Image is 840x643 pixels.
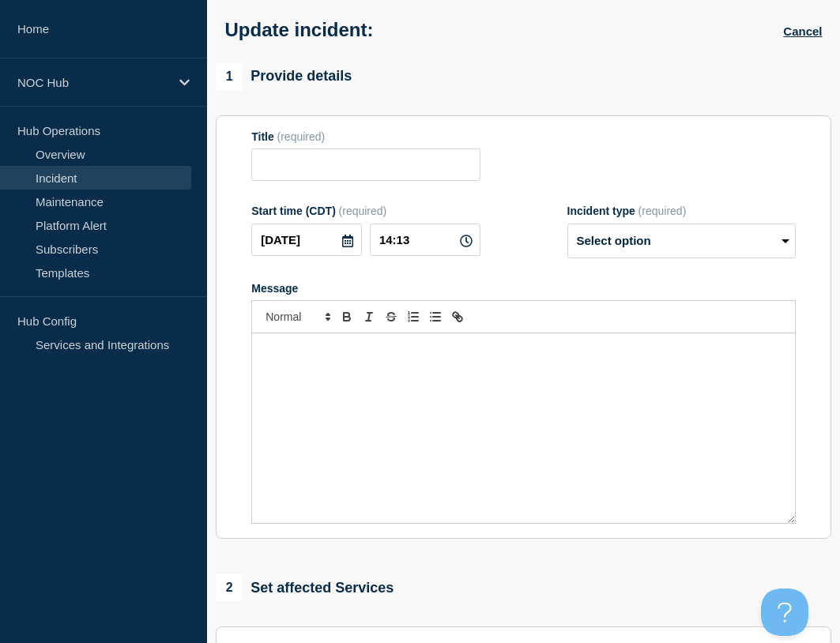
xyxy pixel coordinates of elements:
[446,307,469,326] button: Toggle link
[216,574,243,601] span: 2
[216,63,243,90] span: 1
[252,333,795,523] div: Message
[216,574,394,601] div: Set affected Services
[380,307,402,326] button: Toggle strikethrough text
[258,307,336,326] span: Font size
[251,224,362,256] input: YYYY-MM-DD
[216,63,352,90] div: Provide details
[358,307,380,326] button: Toggle italic text
[251,130,480,143] div: Title
[783,24,822,38] button: Cancel
[17,76,169,89] p: NOC Hub
[251,282,796,295] div: Message
[402,307,424,326] button: Toggle ordered list
[225,19,374,41] h1: Update incident:
[370,224,480,256] input: HH:MM
[567,205,796,217] div: Incident type
[277,130,326,143] span: (required)
[638,205,687,217] span: (required)
[761,588,808,636] iframe: Help Scout Beacon - Open
[251,149,480,181] input: Title
[567,224,796,258] select: Incident type
[336,307,358,326] button: Toggle bold text
[339,205,387,217] span: (required)
[251,205,480,217] div: Start time (CDT)
[424,307,446,326] button: Toggle bulleted list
